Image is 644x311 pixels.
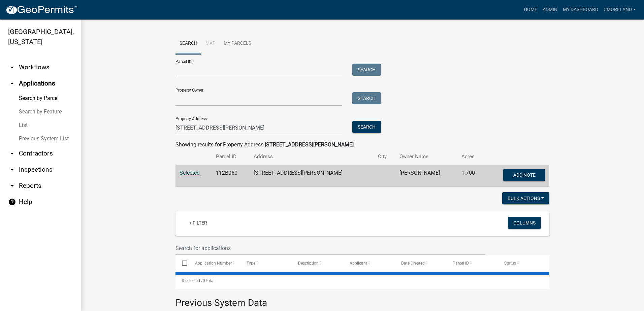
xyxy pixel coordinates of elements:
[250,165,374,187] td: [STREET_ADDRESS][PERSON_NAME]
[457,149,485,165] th: Acres
[521,3,540,16] a: Home
[401,261,425,266] span: Date Created
[8,63,16,71] i: arrow_drop_down
[502,192,549,204] button: Bulk Actions
[498,255,549,271] datatable-header-cell: Status
[601,3,639,16] a: cmoreland
[188,255,240,271] datatable-header-cell: Application Number
[175,141,549,149] div: Showing results for Property Address:
[8,198,16,206] i: help
[212,149,250,165] th: Parcel ID
[374,149,395,165] th: City
[453,261,469,266] span: Parcel ID
[180,170,200,176] a: Selected
[446,255,498,271] datatable-header-cell: Parcel ID
[352,64,381,76] button: Search
[182,278,203,283] span: 0 selected /
[175,255,188,271] datatable-header-cell: Select
[513,172,535,178] span: Add Note
[265,141,354,148] strong: [STREET_ADDRESS][PERSON_NAME]
[240,255,291,271] datatable-header-cell: Type
[504,261,516,266] span: Status
[195,261,232,266] span: Application Number
[250,149,374,165] th: Address
[343,255,395,271] datatable-header-cell: Applicant
[352,92,381,104] button: Search
[395,165,457,187] td: [PERSON_NAME]
[175,33,201,55] a: Search
[212,165,250,187] td: 112B060
[8,166,16,174] i: arrow_drop_down
[395,149,457,165] th: Owner Name
[292,255,343,271] datatable-header-cell: Description
[395,255,446,271] datatable-header-cell: Date Created
[175,289,549,310] h3: Previous System Data
[350,261,367,266] span: Applicant
[8,182,16,190] i: arrow_drop_down
[8,79,16,88] i: arrow_drop_up
[175,241,485,255] input: Search for applications
[8,149,16,158] i: arrow_drop_down
[560,3,601,16] a: My Dashboard
[184,217,213,229] a: + Filter
[457,165,485,187] td: 1.700
[503,169,545,181] button: Add Note
[175,272,549,289] div: 0 total
[247,261,255,266] span: Type
[352,121,381,133] button: Search
[298,261,319,266] span: Description
[540,3,560,16] a: Admin
[508,217,541,229] button: Columns
[220,33,255,55] a: My Parcels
